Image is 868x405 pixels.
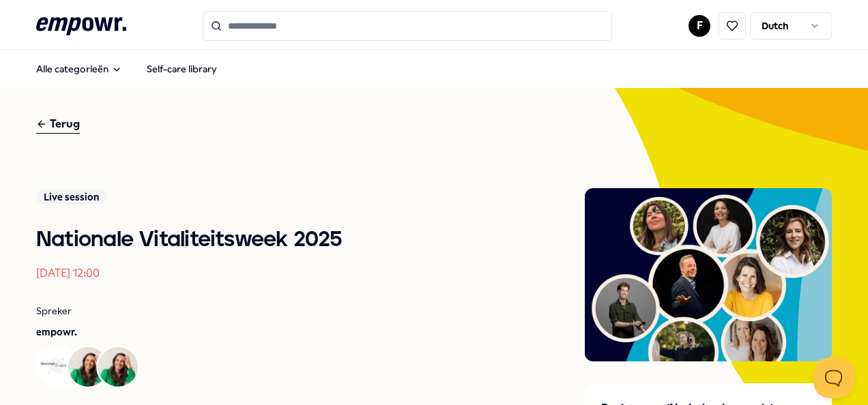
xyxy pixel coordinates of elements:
[36,226,530,254] h1: Nationale Vitaliteitsweek 2025
[36,115,80,134] div: Terug
[68,347,108,387] img: Avatar
[36,325,530,340] p: empowr.
[585,188,832,362] img: Presenter image
[136,55,228,82] a: Self-care library
[36,267,100,280] time: [DATE] 12:00
[203,11,612,41] input: Search for products, categories or subcategories
[36,303,530,318] p: Spreker
[98,347,138,387] img: Avatar
[36,190,106,205] div: Live session
[25,55,133,82] button: Alle categorieën
[813,357,854,398] iframe: Help Scout Beacon - Open
[689,15,710,37] button: F
[25,55,228,82] nav: Main
[38,347,78,387] img: Avatar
